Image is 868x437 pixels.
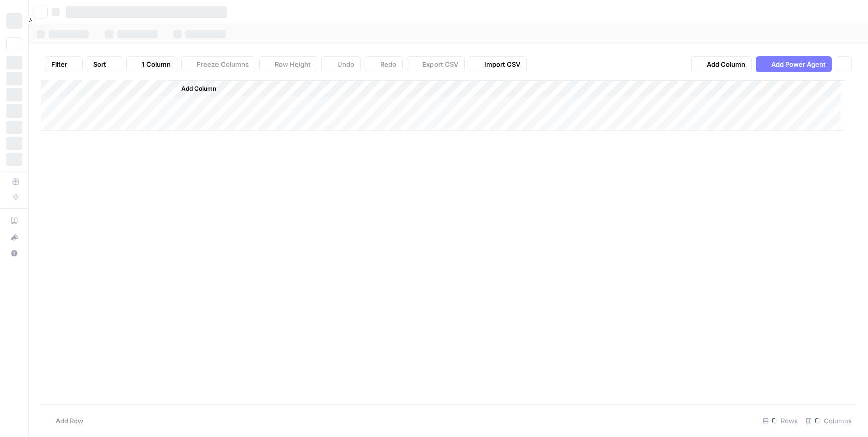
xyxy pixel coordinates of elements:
span: Freeze Columns [197,59,249,69]
span: Sort [93,59,106,69]
button: Add Column [691,56,752,72]
button: Filter [45,56,83,72]
button: What's new? [6,229,22,245]
span: Import CSV [484,59,520,69]
span: Export CSV [422,59,458,69]
span: Row Height [275,59,311,69]
span: Add Column [707,59,745,69]
button: Freeze Columns [181,56,255,72]
button: Row Height [259,56,317,72]
span: Add Row [56,416,83,426]
a: AirOps Academy [6,213,22,229]
div: Columns [802,413,856,429]
button: Redo [365,56,403,72]
span: 1 Column [142,59,171,69]
span: Add Column [181,84,216,93]
button: Undo [321,56,361,72]
span: Redo [380,59,396,69]
button: Help + Support [6,245,22,261]
button: Sort [87,56,122,72]
span: Add Power Agent [771,59,826,69]
button: Add Row [41,413,89,429]
button: Add Power Agent [756,56,832,72]
div: Rows [758,413,802,429]
div: What's new? [7,230,22,245]
button: Add Column [168,82,221,95]
button: Export CSV [407,56,465,72]
button: 1 Column [126,56,177,72]
span: Filter [51,59,67,69]
button: Import CSV [469,56,527,72]
span: Undo [337,59,354,69]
